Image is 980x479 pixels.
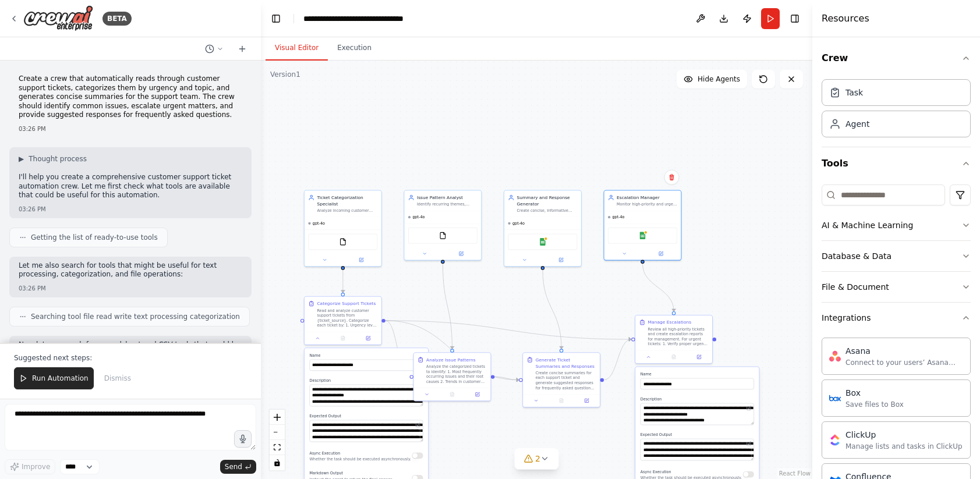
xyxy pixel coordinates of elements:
[639,232,646,239] img: Google Sheets
[466,391,488,398] button: Open in side panel
[512,221,525,226] span: gpt-4o
[641,372,754,377] label: Name
[270,70,300,79] div: Version 1
[5,459,55,474] button: Improve
[548,397,574,405] button: No output available
[641,397,754,402] label: Description
[270,455,285,470] button: toggle interactivity
[404,190,482,260] div: Issue Pattern AnalystIdentify recurring themes, common problems, and trends across customer suppo...
[310,378,423,384] label: Description
[317,194,377,207] div: Ticket Categorization Specialist
[317,308,377,328] div: Read and analyze customer support tickets from {ticket_source}. Categorize each ticket by: 1. Urg...
[225,462,242,471] span: Send
[310,353,423,359] label: Name
[787,10,803,27] button: Hide right sidebar
[19,154,24,164] span: ▶
[745,440,753,448] button: Open in editor
[358,335,379,342] button: Open in side panel
[514,448,559,470] button: 2
[648,319,692,325] div: Manage Escalations
[829,392,841,404] img: Box
[660,353,687,361] button: No output available
[426,364,487,384] div: Analyze the categorized tickets to identify: 1. Most frequently occurring issues and their root c...
[698,74,740,84] span: Hide Agents
[23,5,93,31] img: Logo
[29,154,87,164] span: Thought process
[635,315,713,364] div: Manage EscalationsReview all high-priority tickets and create escalation reports for management. ...
[270,440,285,455] button: fit view
[220,460,256,474] button: Send
[539,238,547,246] img: Google Sheets
[617,194,677,201] div: Escalation Manager
[98,367,137,389] button: Dismiss
[845,118,869,130] div: Agent
[845,400,904,409] div: Save files to Box
[19,125,242,133] div: 03:26 PM
[426,357,476,363] div: Analyze Issue Patterns
[104,374,131,383] span: Dismiss
[317,300,376,307] div: Categorize Support Tickets
[779,470,811,477] a: React Flow attribution
[536,370,596,390] div: Create concise summaries for each support ticket and generate suggested responses for frequently ...
[829,350,841,362] img: Asana
[641,432,754,438] label: Expected Output
[822,12,869,26] h4: Resources
[617,202,677,207] div: Monitor high-priority and urgent tickets, ensure proper escalation procedures are followed, and c...
[270,410,285,425] button: zoom in
[522,352,600,407] div: Generate Ticket Summaries and ResponsesCreate concise summaries for each support ticket and gener...
[845,345,963,357] div: Asana
[603,190,681,260] div: Escalation ManagerMonitor high-priority and urgent tickets, ensure proper escalation procedures a...
[613,215,625,220] span: gpt-4o
[822,219,913,231] div: AI & Machine Learning
[576,397,597,405] button: Open in side panel
[234,430,252,448] button: Click to speak your automation idea
[829,434,841,446] img: ClickUp
[310,414,423,419] label: Expected Output
[822,272,971,302] button: File & Document
[822,250,891,262] div: Database & Data
[845,442,963,451] div: Manage lists and tasks in ClickUp
[313,221,325,226] span: gpt-4o
[688,353,710,361] button: Open in side panel
[845,358,963,367] div: Connect to your users’ Asana accounts
[516,208,577,214] div: Create concise, informative summaries of customer support tickets for the support team and genera...
[439,232,447,239] img: FileReadTool
[14,353,247,363] p: Suggested next steps:
[440,264,455,349] g: Edge from 22973225-21c6-48dc-a74f-39251861e15e to ae9ce217-8d8f-42df-9a59-fe9dfd2d433e
[32,374,89,383] span: Run Automation
[540,270,565,349] g: Edge from 51fd0c85-69ee-493c-a7a3-dec0b1731941 to 654c9325-acfd-44ef-8426-71ede2f3c741
[303,13,404,24] nav: breadcrumb
[664,170,680,185] button: Delete node
[233,42,252,56] button: Start a new chat
[268,10,284,27] button: Hide left sidebar
[22,462,50,471] span: Improve
[200,42,228,56] button: Switch to previous chat
[339,238,346,246] img: FileReadTool
[340,270,346,293] g: Edge from 05215127-b77a-44ba-ada9-7bdd6fb8764c to 81695d33-c803-440c-80dd-4236747ba7f4
[310,451,341,456] span: Async Execution
[330,335,356,342] button: No output available
[412,215,424,220] span: gpt-4o
[417,194,477,201] div: Issue Pattern Analyst
[344,256,379,264] button: Open in side panel
[535,453,540,464] span: 2
[822,241,971,271] button: Database & Data
[19,261,242,279] p: Let me also search for tools that might be useful for text processing, categorization, and file o...
[304,296,382,345] div: Categorize Support TicketsRead and analyze customer support tickets from {ticket_source}. Categor...
[19,284,242,293] div: 03:26 PM
[31,233,158,242] span: Getting the list of ready-to-use tools
[845,429,963,441] div: ClickUp
[845,87,863,98] div: Task
[417,202,477,207] div: Identify recurring themes, common problems, and trends across customer support tickets. Track fre...
[822,147,971,180] button: Tools
[822,281,889,293] div: File & Document
[102,12,132,26] div: BETA
[415,421,422,429] button: Open in editor
[639,264,677,311] g: Edge from d1aee692-cd93-46be-b9b9-a0991fe7ad0f to 946de253-ae67-4cc1-9946-bb03c43b28a3
[14,367,94,389] button: Run Automation
[310,471,344,476] span: Markdown Output
[310,457,411,462] p: Whether the task should be executed asynchronously.
[266,36,328,61] button: Visual Editor
[822,74,971,147] div: Crew
[536,357,596,369] div: Generate Ticket Summaries and Responses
